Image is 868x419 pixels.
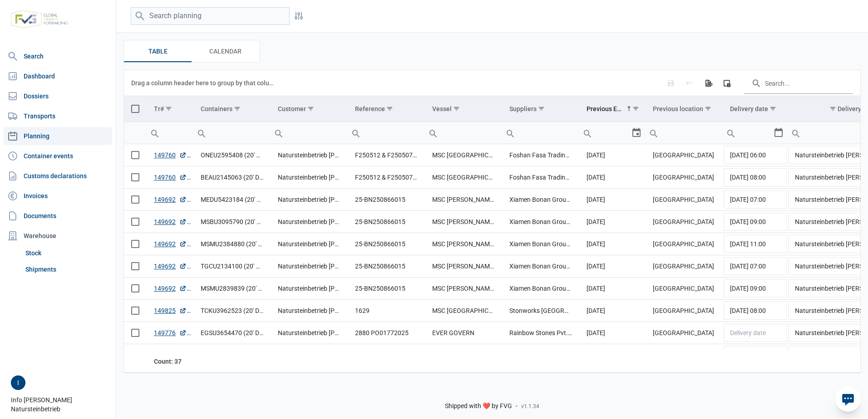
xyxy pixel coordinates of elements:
td: TGCU2134100 (20' DV) [193,255,271,278]
span: Show filter options for column 'Customer' [307,105,314,112]
td: 25-BN250866015 [348,255,425,278]
td: Filter cell [147,122,193,144]
td: [DATE] [579,344,645,366]
td: Natursteinbetrieb Schulte GmbH [271,189,348,211]
td: Natursteinbetrieb [PERSON_NAME] GmbH [271,300,348,322]
td: [GEOGRAPHIC_DATA] [646,322,723,344]
td: Filter cell [348,122,425,144]
td: [GEOGRAPHIC_DATA] [646,300,723,322]
td: Column Reference [348,96,425,122]
input: Filter cell [193,122,271,144]
a: Dashboard [4,67,112,85]
td: MSC [PERSON_NAME] [425,255,502,278]
button: I [11,375,25,390]
td: MSC CASSANDRE [425,344,502,366]
span: v1.1.34 [521,403,539,410]
input: Search planning [131,7,290,25]
div: Select row [131,329,139,337]
div: Select all [131,105,139,113]
td: [GEOGRAPHIC_DATA] [646,255,723,278]
td: MSC [GEOGRAPHIC_DATA] [425,300,502,322]
span: Show filter options for column 'Reference' [386,105,393,112]
div: Search box [425,122,441,144]
div: Select [773,122,784,144]
span: [DATE] 06:00 [730,151,766,159]
td: Natursteinbetrieb Schulte GmbH [271,255,348,278]
td: 25-BN250866015 [348,233,425,255]
td: Column Previous ETA [579,96,645,122]
td: Xiamen Bonan Group Co., Ltd. [502,255,579,278]
div: Search box [348,122,364,144]
a: 149760 [154,173,187,182]
input: Filter cell [646,122,723,144]
td: Xiamen Bonan Group Co., Ltd. [502,233,579,255]
td: [DATE] [579,189,645,211]
div: Delivery date [730,105,768,112]
div: Warehouse [4,227,112,245]
div: Customer [278,105,306,112]
input: Filter cell [425,122,502,144]
td: Cameleon Granite (PTY) Ltd. [502,344,579,366]
div: Vessel [432,105,452,112]
a: 149825 [154,306,187,315]
span: Show filter options for column 'Containers' [234,105,241,112]
td: MSC [PERSON_NAME] [425,211,502,233]
td: 25-BN250866015 [348,189,425,211]
td: 25-BN250866015 [348,278,425,300]
td: Filter cell [579,122,645,144]
div: Search box [579,122,596,144]
input: Filter cell [723,122,773,144]
td: Stonworks [GEOGRAPHIC_DATA] [502,300,579,322]
span: [DATE] 07:00 [730,263,766,270]
div: Tr# [154,105,164,112]
input: Filter cell [579,122,631,144]
td: MSMU2384880 (20' DV) [193,233,271,255]
div: Select row [131,151,139,159]
td: [DATE] [579,300,645,322]
a: 149760 [154,151,187,160]
a: 149692 [154,239,187,248]
td: [GEOGRAPHIC_DATA] [646,278,723,300]
td: Natursteinbetrieb [PERSON_NAME] GmbH [271,344,348,366]
td: 1629 [348,300,425,322]
div: Search box [723,122,739,144]
a: Transports [4,107,112,125]
a: 149692 [154,284,187,293]
td: F250512 & F250507-1+F250513-1 [348,144,425,166]
span: [DATE] 08:00 [730,174,766,181]
td: Rainbow Stones Pvt. Ltd. [502,322,579,344]
span: Show filter options for column 'Previous location' [705,105,711,112]
td: Column Containers [193,96,271,122]
td: Natursteinbetrieb Schulte GmbH [271,211,348,233]
td: Natursteinbetrieb [PERSON_NAME] GmbH [271,278,348,300]
td: MSC [PERSON_NAME] [425,233,502,255]
span: Delivery date [730,329,766,336]
div: Drag a column header here to group by that column [131,76,277,90]
td: [DATE] [579,278,645,300]
div: Select row [131,218,139,226]
td: Xiamen Bonan Group Co., Ltd. [502,278,579,300]
img: FVG - Global freight forwarding [7,7,72,32]
a: Container events [4,147,112,165]
div: Data grid toolbar [131,70,853,96]
td: Natursteinbetrieb Schulte GmbH [271,166,348,189]
td: MSC [PERSON_NAME] [425,189,502,211]
td: [DATE] [579,144,645,166]
input: Search in the data grid [744,72,853,94]
div: Select row [131,195,139,204]
div: Column Chooser [719,75,735,91]
span: Shipped with ❤️ by FVG [445,402,512,410]
div: Search box [502,122,518,144]
td: Column Customer [271,96,348,122]
td: Natursteinbetrieb [PERSON_NAME] GmbH [271,322,348,344]
a: Stock [22,245,112,261]
a: Customs declarations [4,167,112,185]
div: Previous location [653,105,703,112]
a: 149692 [154,217,187,226]
span: Table [148,46,168,57]
a: 149776 [154,328,187,337]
